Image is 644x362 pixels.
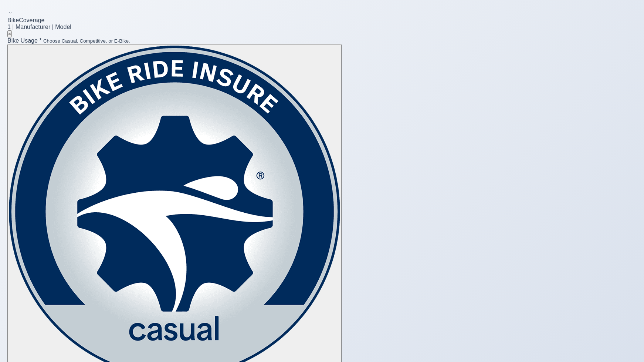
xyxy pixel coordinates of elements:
[43,38,130,44] small: Choose Casual, Competitive, or E-Bike.
[7,30,12,37] button: ×
[7,37,42,44] label: Bike Usage
[7,24,637,30] div: 1 | Manufacturer | Model
[7,17,637,24] div: BikeCoverage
